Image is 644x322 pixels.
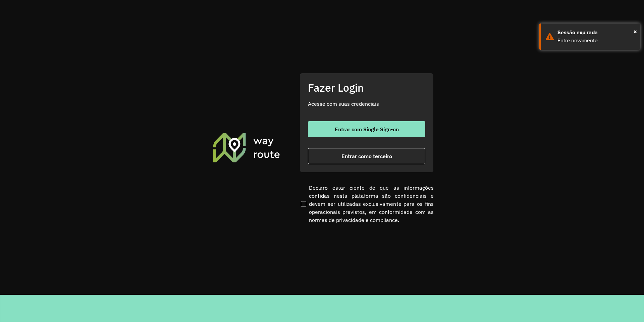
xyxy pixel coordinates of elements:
[308,148,425,164] button: button
[557,37,635,45] div: Entre novamente
[557,29,635,37] div: Sessão expirada
[335,127,399,132] span: Entrar com Single Sign-on
[634,27,637,37] button: Close
[308,100,425,108] p: Acesse com suas credenciais
[341,153,392,159] span: Entrar como terceiro
[308,81,425,94] h2: Fazer Login
[634,27,637,37] span: ×
[308,121,425,137] button: button
[212,132,281,163] img: Roteirizador AmbevTech
[300,184,434,224] label: Declaro estar ciente de que as informações contidas nesta plataforma são confidenciais e devem se...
